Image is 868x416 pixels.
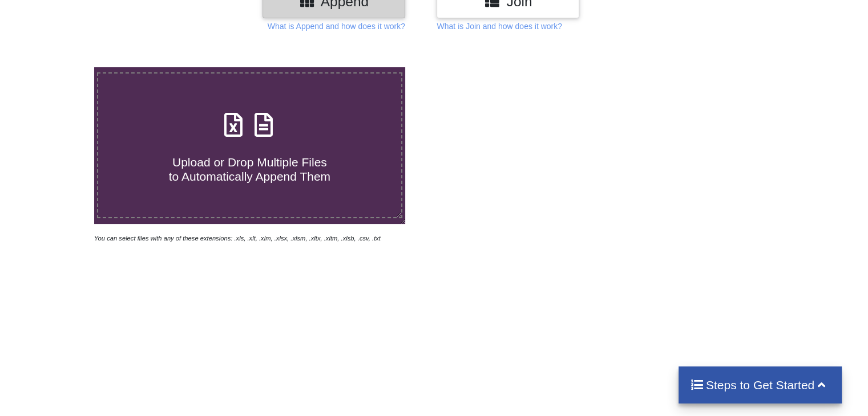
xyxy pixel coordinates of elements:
p: What is Append and how does it work? [268,21,405,32]
p: What is Join and how does it work? [437,21,562,32]
span: Upload or Drop Multiple Files to Automatically Append Them [169,156,330,183]
h4: Steps to Get Started [690,378,831,392]
i: You can select files with any of these extensions: .xls, .xlt, .xlm, .xlsx, .xlsm, .xltx, .xltm, ... [94,235,381,242]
